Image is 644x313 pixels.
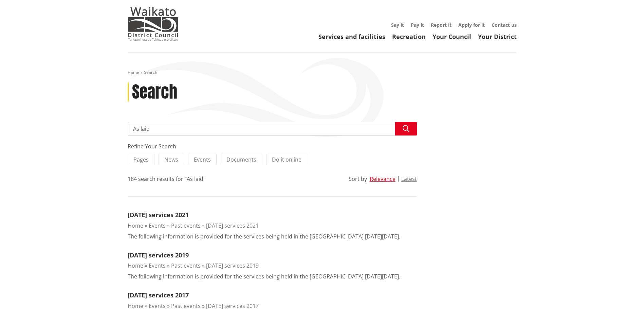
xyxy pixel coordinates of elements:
[478,33,517,41] a: Your District
[128,232,400,241] p: The following information is provided for the services being held in the [GEOGRAPHIC_DATA] [DATE]...
[370,176,395,182] button: Relevance
[171,262,201,269] a: Past events
[458,22,485,28] a: Apply for it
[492,22,517,28] a: Contact us
[128,272,400,280] p: The following information is provided for the services being held in the [GEOGRAPHIC_DATA] [DATE]...
[149,262,166,269] a: Events
[128,251,189,259] a: [DATE] services 2019
[171,302,201,310] a: Past events
[194,156,211,163] span: Events
[132,82,177,102] h1: Search
[128,291,189,299] a: [DATE] services 2017
[133,156,149,163] span: Pages
[144,69,157,75] span: Search
[128,302,143,310] a: Home
[128,7,179,41] img: Waikato District Council - Te Kaunihera aa Takiwaa o Waikato
[128,70,517,76] nav: breadcrumb
[128,69,139,75] a: Home
[349,175,367,183] div: Sort by
[433,33,471,41] a: Your Council
[318,33,385,41] a: Services and facilities
[128,142,417,150] div: Refine Your Search
[401,176,417,182] button: Latest
[411,22,424,28] a: Pay it
[391,22,404,28] a: Say it
[128,211,189,219] a: [DATE] services 2021
[149,222,166,229] a: Events
[171,222,201,229] a: Past events
[206,262,259,269] a: [DATE] services 2019
[206,302,259,310] a: [DATE] services 2017
[392,33,426,41] a: Recreation
[128,262,143,269] a: Home
[272,156,301,163] span: Do it online
[128,222,143,229] a: Home
[226,156,256,163] span: Documents
[206,222,259,229] a: [DATE] services 2021
[431,22,452,28] a: Report it
[149,302,166,310] a: Events
[164,156,178,163] span: News
[128,175,205,183] div: 184 search results for "As laid"
[613,285,637,309] iframe: Messenger Launcher
[128,122,417,135] input: Search input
